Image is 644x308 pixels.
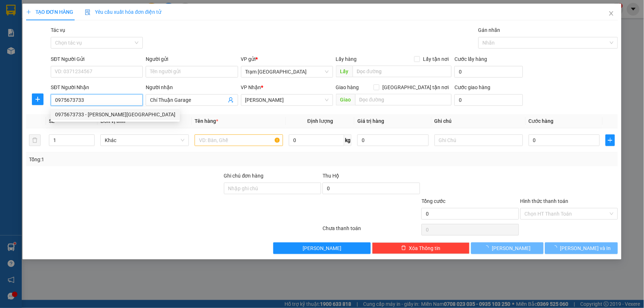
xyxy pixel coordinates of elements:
span: SL [49,118,55,124]
span: Giao hàng [336,84,359,90]
span: [PERSON_NAME] và In [560,244,611,252]
span: plus [606,137,614,143]
div: 0975673733 - Chí Thuận Garage [51,109,180,120]
span: Cước hàng [529,118,554,124]
button: plus [606,134,615,146]
div: Người nhận [146,83,238,91]
input: Cước lấy hàng [454,66,523,78]
span: close [608,11,614,16]
button: [PERSON_NAME] và In [545,242,618,254]
input: Ghi Chú [435,134,523,146]
li: VP Trạm [GEOGRAPHIC_DATA] [4,31,50,55]
button: Close [601,4,622,24]
span: TẠO ĐƠN HÀNG [26,9,73,15]
span: Lấy hàng [336,56,357,62]
div: 0975673733 - [PERSON_NAME][GEOGRAPHIC_DATA] [55,111,175,118]
input: VD: Bàn, Ghế [195,134,283,146]
span: Lấy [336,66,353,77]
label: Gán nhãn [478,27,500,33]
input: Cước giao hàng [454,94,523,106]
span: user-add [228,97,234,103]
span: [PERSON_NAME] [303,244,341,252]
li: VP [PERSON_NAME] [50,31,96,39]
span: Thu Hộ [323,173,339,179]
span: loading [484,245,492,250]
span: Định lượng [307,118,333,124]
img: logo.jpg [4,4,29,29]
div: VP gửi [241,55,333,63]
th: Ghi chú [432,114,526,128]
span: [PERSON_NAME] [492,244,531,252]
div: SĐT Người Gửi [51,55,143,63]
span: [GEOGRAPHIC_DATA] tận nơi [379,83,452,91]
b: T1 [PERSON_NAME], P Phú Thuỷ [50,40,94,62]
button: [PERSON_NAME] [273,242,371,254]
li: Trung Nga [4,4,105,17]
div: Chưa thanh toán [322,224,421,237]
button: deleteXóa Thông tin [372,242,470,254]
span: Tên hàng [195,118,218,124]
button: [PERSON_NAME] [471,242,544,254]
span: plus [26,9,31,14]
label: Cước lấy hàng [454,56,487,62]
div: Người gửi [146,55,238,63]
span: delete [401,245,406,251]
span: Phan Thiết [245,95,329,105]
img: icon [85,9,91,15]
span: Khác [105,135,184,146]
span: Trạm Sài Gòn [245,66,329,77]
label: Tác vụ [51,27,65,33]
span: Xóa Thông tin [409,244,441,252]
button: plus [32,93,43,105]
label: Ghi chú đơn hàng [224,173,264,179]
span: loading [552,245,560,250]
span: Yêu cầu xuất hóa đơn điện tử [85,9,161,15]
span: Tổng cước [421,198,445,204]
label: Hình thức thanh toán [520,198,569,204]
input: Ghi chú đơn hàng [224,183,321,194]
span: Giá trị hàng [357,118,384,124]
input: Dọc đường [353,66,452,77]
input: 0 [357,134,429,146]
span: Giao [336,94,355,105]
span: plus [32,96,43,102]
div: Tổng: 1 [29,155,249,163]
span: environment [50,40,55,45]
div: SĐT Người Nhận [51,83,143,91]
span: VP Nhận [241,84,261,90]
input: Dọc đường [355,94,452,105]
button: delete [29,134,41,146]
label: Cước giao hàng [454,84,490,90]
span: Lấy tận nơi [420,55,452,63]
span: kg [344,134,352,146]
